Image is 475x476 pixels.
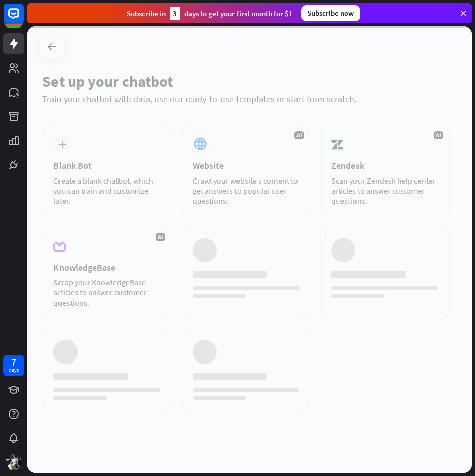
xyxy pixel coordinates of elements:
div: 7 [11,358,16,367]
div: days [9,367,19,374]
div: Subscribe in days to get your first month for $1 [127,7,293,20]
a: 7 days [3,355,24,376]
div: 3 [170,7,180,20]
div: Subscribe now [301,5,360,21]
